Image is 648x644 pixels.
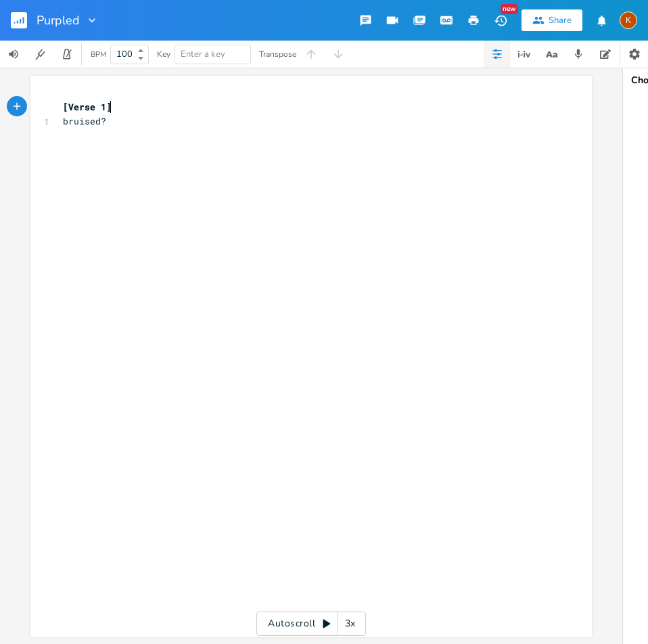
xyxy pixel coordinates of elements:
[549,14,572,26] div: Share
[37,14,80,26] span: Purpled
[620,5,637,36] button: K
[256,612,366,636] div: Autoscroll
[91,51,106,58] div: BPM
[522,9,582,31] button: Share
[63,115,106,127] span: bruised?
[181,48,225,60] span: Enter a key
[157,50,170,58] div: Key
[487,8,514,32] button: New
[620,11,637,29] div: Kat
[259,50,296,58] div: Transpose
[63,101,112,113] span: [Verse 1]
[501,4,518,14] div: New
[338,612,363,636] div: 3x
